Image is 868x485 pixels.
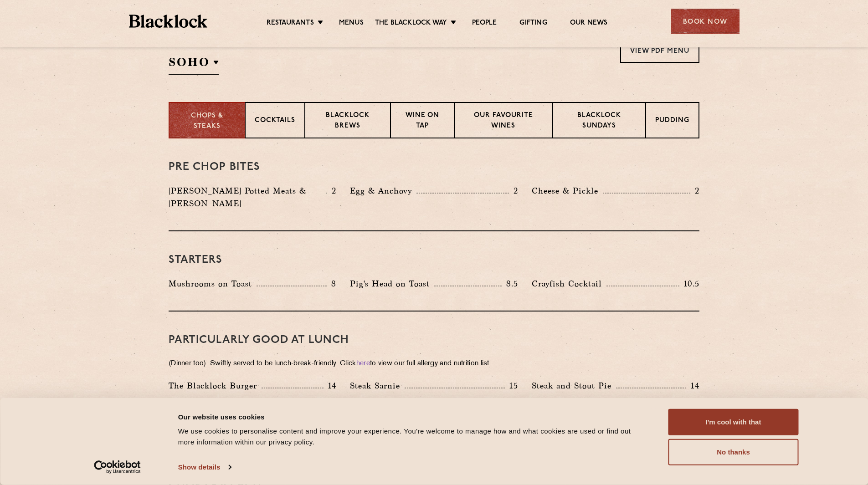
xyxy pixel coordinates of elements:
[690,185,699,197] p: 2
[324,380,337,392] p: 14
[267,19,314,29] a: Restaurants
[169,379,262,392] p: The Blacklock Burger
[350,184,416,197] p: Egg & Anchovy
[178,426,648,448] div: We use cookies to personalise content and improve your experience. You're welcome to manage how a...
[464,111,543,132] p: Our favourite wines
[509,185,518,197] p: 2
[671,9,740,34] div: Book Now
[570,19,608,29] a: Our News
[532,397,699,435] p: Trimmings from our morning butchery, fuelled by a hearty stout. A handful made a day so catch the...
[472,19,497,29] a: People
[655,116,689,127] p: Pudding
[339,19,364,29] a: Menus
[178,411,648,422] div: Our website uses cookies
[327,185,336,197] p: 2
[502,278,518,290] p: 8.5
[179,111,236,132] p: Chops & Steaks
[532,277,606,290] p: Crayfish Cocktail
[505,380,518,392] p: 15
[169,397,336,422] p: A double cheeseburger Blacklocked with onions caramelised in a healthy glug of vermouth.
[532,184,603,197] p: Cheese & Pickle
[519,19,547,29] a: Gifting
[350,397,518,435] p: Our take on the classic “Steak-On-White” first served at [PERSON_NAME] in [GEOGRAPHIC_DATA] in [D...
[375,19,447,29] a: The Blacklock Way
[668,409,799,435] button: I'm cool with that
[350,277,434,290] p: Pig's Head on Toast
[169,161,699,173] h3: Pre Chop Bites
[77,460,157,474] a: Usercentrics Cookiebot - opens in a new window
[169,334,699,346] h3: PARTICULARLY GOOD AT LUNCH
[255,116,295,127] p: Cocktails
[668,439,799,465] button: No thanks
[350,379,405,392] p: Steak Sarnie
[532,379,616,392] p: Steak and Stout Pie
[169,54,219,75] h2: SOHO
[686,380,699,392] p: 14
[169,184,326,210] p: [PERSON_NAME] Potted Meats & [PERSON_NAME]
[169,254,699,266] h3: Starters
[400,111,445,132] p: Wine on Tap
[169,277,257,290] p: Mushrooms on Toast
[169,357,699,370] p: (Dinner too). Swiftly served to be lunch-break-friendly. Click to view our full allergy and nutri...
[562,111,636,132] p: Blacklock Sundays
[356,360,370,367] a: here
[679,278,699,290] p: 10.5
[327,278,336,290] p: 8
[129,15,208,28] img: BL_Textured_Logo-footer-cropped.svg
[178,460,231,474] a: Show details
[314,111,381,132] p: Blacklock Brews
[620,38,699,63] a: View PDF Menu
